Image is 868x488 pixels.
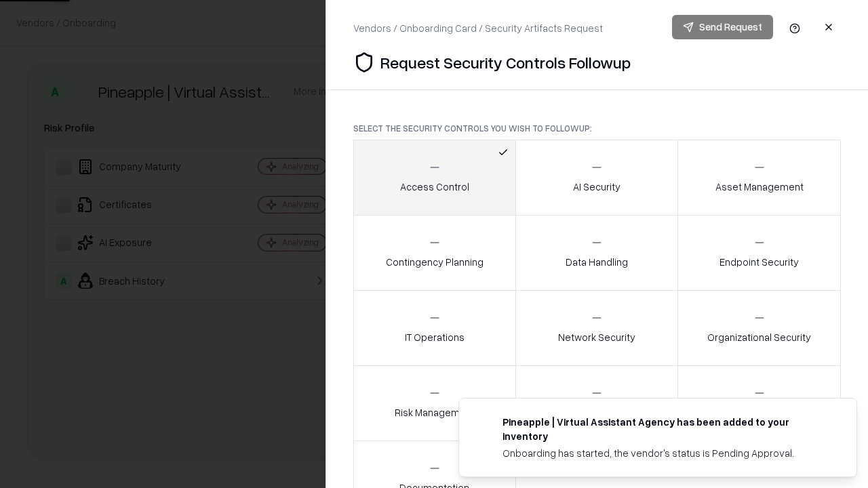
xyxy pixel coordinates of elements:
[502,415,824,443] div: Pineapple | Virtual Assistant Agency has been added to your inventory
[677,140,841,216] button: Asset Management
[380,52,631,73] p: Request Security Controls Followup
[353,215,516,291] button: Contingency Planning
[707,330,811,344] p: Organizational Security
[677,365,841,441] button: Threat Management
[502,446,824,460] div: Onboarding has started, the vendor's status is Pending Approval.
[677,215,841,291] button: Endpoint Security
[475,415,492,431] img: trypineapple.com
[353,140,516,216] button: Access Control
[353,290,516,366] button: IT Operations
[386,255,484,269] p: Contingency Planning
[515,290,679,366] button: Network Security
[719,255,799,269] p: Endpoint Security
[400,180,469,194] p: Access Control
[558,330,635,344] p: Network Security
[353,123,841,134] p: Select the security controls you wish to followup:
[566,255,628,269] p: Data Handling
[515,140,679,216] button: AI Security
[515,215,679,291] button: Data Handling
[353,365,516,441] button: Risk Management
[353,21,603,35] div: Vendors / Onboarding Card / Security Artifacts Request
[677,290,841,366] button: Organizational Security
[715,180,804,194] p: Asset Management
[515,365,679,441] button: Security Incidents
[395,405,475,420] p: Risk Management
[405,330,465,344] p: IT Operations
[573,180,620,194] p: AI Security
